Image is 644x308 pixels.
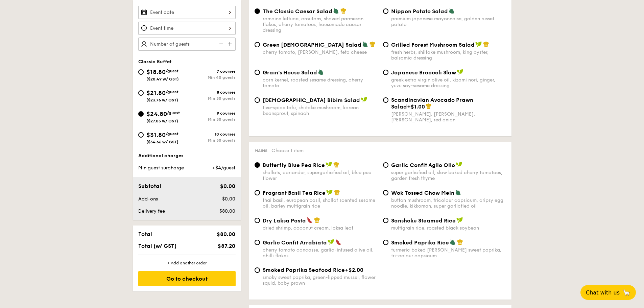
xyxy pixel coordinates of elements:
[138,243,176,249] span: Total (w/ GST)
[456,217,463,223] img: icon-vegan.f8ff3823.svg
[187,96,236,101] div: Min 30 guests
[146,77,179,81] span: ($20.49 w/ GST)
[383,8,388,14] input: Nippon Potato Saladpremium japanese mayonnaise, golden russet potato
[391,97,473,110] span: Scandinavian Avocado Prawn Salad
[263,49,378,55] div: cherry tomato, [PERSON_NAME], feta cheese
[391,225,506,231] div: multigrain rice, roasted black soybean
[138,196,158,202] span: Add-ons
[138,90,144,96] input: $21.80/guest($23.76 w/ GST)8 coursesMin 30 guests
[483,41,489,47] img: icon-chef-hat.a58ddaea.svg
[383,190,388,195] input: Wok Tossed Chow Meinbutton mushroom, tricolour capsicum, cripsy egg noodle, kikkoman, super garli...
[146,68,166,76] span: $18.80
[218,243,235,249] span: $87.20
[263,190,326,196] span: Fragrant Basil Tea Rice
[426,103,432,109] img: icon-chef-hat.a58ddaea.svg
[263,247,378,259] div: cherry tomato concasse, garlic-infused olive oil, chilli flakes
[263,275,378,286] div: smoky sweet paprika, green-lipped mussel, flower squid, baby prawn
[383,70,388,75] input: Japanese Broccoli Slawgreek extra virgin olive oil, kizami nori, ginger, yuzu soy-sesame dressing
[166,132,178,136] span: /guest
[335,239,341,245] img: icon-spicy.37a8142b.svg
[391,247,506,259] div: turmeric baked [PERSON_NAME] sweet paprika, tri-colour capsicum
[391,170,506,181] div: super garlicfied oil, slow baked cherry tomatoes, garden fresh thyme
[457,69,463,75] img: icon-vegan.f8ff3823.svg
[307,217,313,223] img: icon-spicy.37a8142b.svg
[187,138,236,143] div: Min 30 guests
[212,165,235,171] span: +$4/guest
[361,97,367,103] img: icon-vegan.f8ff3823.svg
[369,41,376,47] img: icon-chef-hat.a58ddaea.svg
[391,217,456,224] span: Sanshoku Steamed Rice
[255,42,260,47] input: Green [DEMOGRAPHIC_DATA] Saladcherry tomato, [PERSON_NAME], feta cheese
[166,69,178,73] span: /guest
[146,110,167,118] span: $24.80
[391,77,506,89] div: greek extra virgin olive oil, kizami nori, ginger, yuzu soy-sesame dressing
[138,38,236,51] input: Number of guests
[580,285,636,300] button: Chat with us🦙
[138,152,236,159] div: Additional charges
[138,231,152,237] span: Total
[138,59,172,65] span: Classic Buffet
[222,196,235,202] span: $0.00
[263,225,378,231] div: dried shrimp, coconut cream, laksa leaf
[455,189,461,195] img: icon-vegetarian.fe4039eb.svg
[146,98,178,102] span: ($23.76 w/ GST)
[263,69,317,76] span: Grain's House Salad
[255,190,260,195] input: Fragrant Basil Tea Ricethai basil, european basil, shallot scented sesame oil, barley multigrain ...
[220,183,235,189] span: $0.00
[217,231,235,237] span: $80.00
[383,218,388,223] input: Sanshoku Steamed Ricemultigrain rice, roasted black soybean
[391,239,449,246] span: Smoked Paprika Rice
[383,162,388,168] input: Garlic Confit Aglio Oliosuper garlicfied oil, slow baked cherry tomatoes, garden fresh thyme
[263,16,378,33] div: romaine lettuce, croutons, shaved parmesan flakes, cherry tomatoes, housemade caesar dressing
[383,240,388,245] input: Smoked Paprika Riceturmeric baked [PERSON_NAME] sweet paprika, tri-colour capsicum
[146,131,166,139] span: $31.80
[391,69,456,76] span: Japanese Broccoli Slaw
[263,170,378,181] div: shallots, coriander, supergarlicfied oil, blue pea flower
[383,42,388,47] input: Grilled Forest Mushroom Saladfresh herbs, shiitake mushroom, king oyster, balsamic dressing
[138,132,144,138] input: $31.80/guest($34.66 w/ GST)10 coursesMin 30 guests
[138,271,236,286] div: Go to checkout
[166,90,178,94] span: /guest
[586,289,620,296] span: Chat with us
[167,111,180,115] span: /guest
[225,38,236,50] img: icon-add.58712e84.svg
[215,38,225,50] img: icon-reduce.1d2dbef1.svg
[475,41,482,47] img: icon-vegan.f8ff3823.svg
[334,189,340,195] img: icon-chef-hat.a58ddaea.svg
[362,41,368,47] img: icon-vegetarian.fe4039eb.svg
[449,8,455,14] img: icon-vegetarian.fe4039eb.svg
[318,69,324,75] img: icon-vegetarian.fe4039eb.svg
[138,6,236,19] input: Event date
[255,8,260,14] input: The Classic Caesar Saladromaine lettuce, croutons, shaved parmesan flakes, cherry tomatoes, house...
[407,103,425,110] span: +$1.00
[456,162,462,168] img: icon-vegan.f8ff3823.svg
[255,218,260,223] input: Dry Laksa Pastadried shrimp, coconut cream, laksa leaf
[138,208,165,214] span: Delivery fee
[138,111,144,117] input: $24.80/guest($27.03 w/ GST)9 coursesMin 30 guests
[255,267,260,273] input: Smoked Paprika Seafood Rice+$2.00smoky sweet paprika, green-lipped mussel, flower squid, baby prawn
[271,148,304,153] span: Choose 1 item
[391,162,455,168] span: Garlic Confit Aglio Olio
[391,190,454,196] span: Wok Tossed Chow Mein
[187,69,236,74] div: 7 courses
[622,289,630,297] span: 🦙
[391,42,475,48] span: Grilled Forest Mushroom Salad
[391,197,506,209] div: button mushroom, tricolour capsicum, cripsy egg noodle, kikkoman, super garlicfied oil
[391,8,448,15] span: Nippon Potato Salad
[255,162,260,168] input: Butterfly Blue Pea Riceshallots, coriander, supergarlicfied oil, blue pea flower
[138,69,144,75] input: $18.80/guest($20.49 w/ GST)7 coursesMin 40 guests
[333,162,339,168] img: icon-chef-hat.a58ddaea.svg
[138,165,184,171] span: Min guest surcharge
[187,117,236,122] div: Min 30 guests
[263,77,378,89] div: corn kernel, roasted sesame dressing, cherry tomato
[263,267,345,273] span: Smoked Paprika Seafood Rice
[391,111,506,123] div: [PERSON_NAME], [PERSON_NAME], [PERSON_NAME], red onion
[187,90,236,95] div: 8 courses
[263,239,327,246] span: Garlic Confit Arrabiata
[255,70,260,75] input: Grain's House Saladcorn kernel, roasted sesame dressing, cherry tomato
[450,239,456,245] img: icon-vegetarian.fe4039eb.svg
[314,217,320,223] img: icon-chef-hat.a58ddaea.svg
[383,97,388,103] input: Scandinavian Avocado Prawn Salad+$1.00[PERSON_NAME], [PERSON_NAME], [PERSON_NAME], red onion
[326,189,333,195] img: icon-vegan.f8ff3823.svg
[263,97,360,103] span: [DEMOGRAPHIC_DATA] Bibim Salad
